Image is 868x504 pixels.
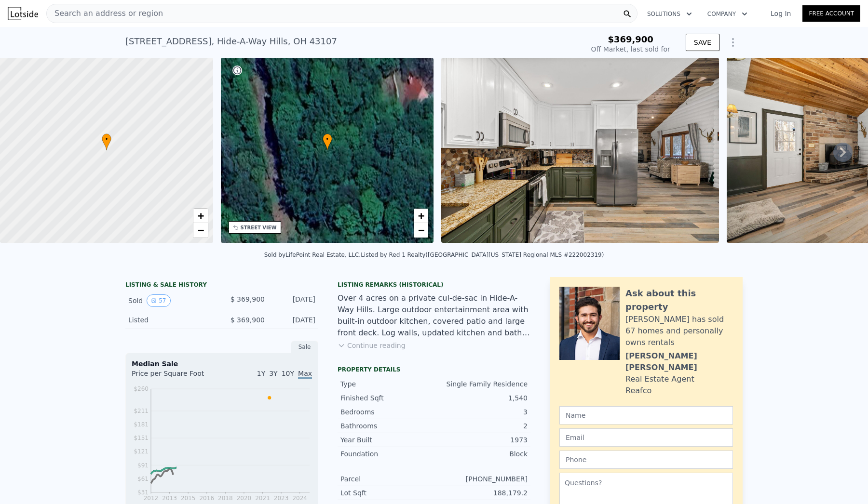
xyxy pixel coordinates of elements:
[272,294,315,307] div: [DATE]
[125,35,337,48] div: [STREET_ADDRESS] , Hide-A-Way Hills , OH 43107
[255,495,270,502] tspan: 2021
[559,451,733,469] input: Phone
[340,449,434,459] div: Foundation
[47,8,163,19] span: Search an address or region
[323,135,332,144] span: •
[102,133,111,150] div: •
[625,373,694,385] div: Real Estate Agent
[128,315,214,325] div: Listed
[257,370,265,377] span: 1Y
[199,495,214,502] tspan: 2016
[802,5,860,22] a: Free Account
[137,489,149,496] tspan: $31
[134,448,149,455] tspan: $121
[414,209,428,223] a: Zoom in
[686,34,719,51] button: SAVE
[237,495,252,502] tspan: 2020
[132,359,312,369] div: Median Sale
[338,366,530,373] div: Property details
[340,393,434,403] div: Finished Sqft
[441,58,719,243] img: Sale: 141404174 Parcel: 118542571
[134,408,149,414] tspan: $211
[298,370,312,379] span: Max
[418,224,424,236] span: −
[197,210,203,222] span: +
[137,476,149,482] tspan: $61
[434,393,528,403] div: 1,540
[323,133,332,150] div: •
[625,350,733,373] div: [PERSON_NAME] [PERSON_NAME]
[144,495,159,502] tspan: 2012
[434,407,528,417] div: 3
[639,5,700,23] button: Solutions
[340,407,434,417] div: Bedrooms
[241,224,277,231] div: STREET VIEW
[134,421,149,428] tspan: $181
[137,462,149,469] tspan: $91
[434,474,528,484] div: [PHONE_NUMBER]
[134,435,149,441] tspan: $151
[218,495,233,502] tspan: 2018
[434,488,528,498] div: 188,179.2
[434,379,528,389] div: Single Family Residence
[340,435,434,445] div: Year Built
[125,281,318,291] div: LISTING & SALE HISTORY
[434,435,528,445] div: 1973
[625,314,733,348] div: [PERSON_NAME] has sold 67 homes and personally owns rentals
[340,488,434,498] div: Lot Sqft
[8,7,38,20] img: Lotside
[292,495,307,502] tspan: 2024
[231,295,265,303] span: $ 369,900
[723,33,743,52] button: Show Options
[625,385,651,397] div: Reafco
[625,287,733,314] div: Ask about this property
[338,292,530,339] div: Over 4 acres on a private cul-de-sac in Hide-A-Way Hills. Large outdoor entertainment area with b...
[414,223,428,238] a: Zoom out
[338,281,530,289] div: Listing Remarks (Historical)
[231,316,265,324] span: $ 369,900
[418,210,424,222] span: +
[759,9,802,18] a: Log In
[340,474,434,484] div: Parcel
[608,34,653,44] span: $369,900
[181,495,196,502] tspan: 2015
[340,379,434,389] div: Type
[264,252,361,258] div: Sold by LifePoint Real Estate, LLC .
[274,495,289,502] tspan: 2023
[269,370,277,377] span: 3Y
[132,369,222,384] div: Price per Square Foot
[134,385,149,392] tspan: $260
[128,294,214,307] div: Sold
[193,209,208,223] a: Zoom in
[291,341,318,353] div: Sale
[193,223,208,238] a: Zoom out
[282,370,294,377] span: 10Y
[197,224,203,236] span: −
[361,252,604,258] div: Listed by Red 1 Realty ([GEOGRAPHIC_DATA][US_STATE] Regional MLS #222002319)
[162,495,177,502] tspan: 2013
[340,421,434,431] div: Bathrooms
[559,406,733,424] input: Name
[272,315,315,325] div: [DATE]
[700,5,755,23] button: Company
[147,294,170,307] button: View historical data
[434,449,528,459] div: Block
[434,421,528,431] div: 2
[338,341,406,350] button: Continue reading
[102,135,111,144] span: •
[559,428,733,447] input: Email
[591,44,670,54] div: Off Market, last sold for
